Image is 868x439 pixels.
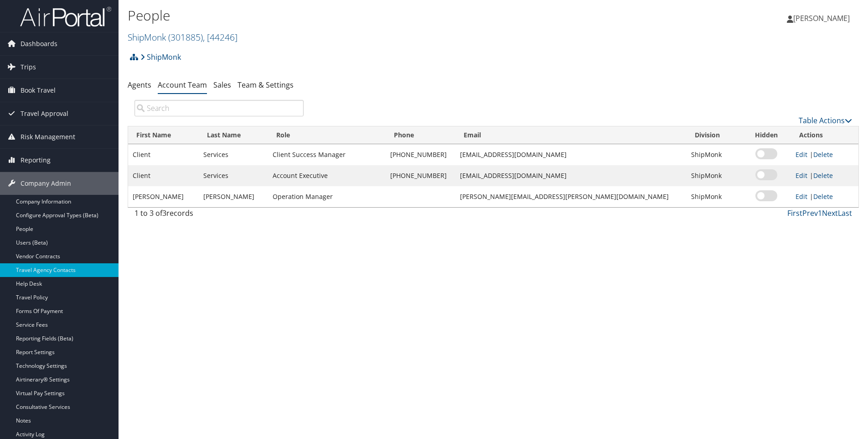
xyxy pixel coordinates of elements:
a: ShipMonk [128,31,238,43]
span: Trips [21,56,36,78]
td: Client Success Manager [268,144,386,165]
span: 3 [162,208,166,218]
span: Travel Approval [21,102,68,125]
a: Next [822,208,838,218]
th: Role: activate to sort column ascending [268,126,386,144]
td: Services [199,144,268,165]
a: Edit [796,171,807,180]
a: ShipMonk [140,48,181,66]
td: [PERSON_NAME] [199,186,268,207]
th: First Name: activate to sort column descending [128,126,199,144]
td: [PHONE_NUMBER] [386,165,455,186]
td: | [791,144,858,165]
span: ( 301885 ) [168,31,203,43]
span: Reporting [21,149,51,172]
h1: People [128,6,615,25]
td: | [791,186,858,207]
a: Last [838,208,852,218]
th: Email: activate to sort column ascending [455,126,687,144]
td: [PERSON_NAME] [128,186,199,207]
a: Edit [796,150,807,159]
td: Operation Manager [268,186,386,207]
td: ShipMonk [687,144,741,165]
th: Division: activate to sort column ascending [687,126,741,144]
a: Team & Settings [238,80,294,90]
td: Services [199,165,268,186]
td: | [791,165,858,186]
td: Client [128,144,199,165]
span: , [ 44246 ] [203,31,238,43]
td: Account Executive [268,165,386,186]
a: First [787,208,802,218]
th: Actions [791,126,858,144]
a: [PERSON_NAME] [787,5,859,32]
a: 1 [818,208,822,218]
td: ShipMonk [687,165,741,186]
a: Edit [796,192,807,201]
td: Client [128,165,199,186]
span: Company Admin [21,172,71,195]
td: [PHONE_NUMBER] [386,144,455,165]
a: Delete [813,171,833,180]
a: Agents [128,80,151,90]
td: [EMAIL_ADDRESS][DOMAIN_NAME] [455,165,687,186]
span: Risk Management [21,125,75,148]
td: ShipMonk [687,186,741,207]
span: Book Travel [21,79,56,102]
div: 1 to 3 of records [134,208,304,223]
span: [PERSON_NAME] [793,13,850,23]
a: Account Team [158,80,207,90]
a: Prev [802,208,818,218]
a: Delete [813,150,833,159]
th: Phone [386,126,455,144]
th: Hidden: activate to sort column ascending [741,126,791,144]
a: Sales [213,80,231,90]
input: Search [134,100,304,116]
td: [EMAIL_ADDRESS][DOMAIN_NAME] [455,144,687,165]
span: Dashboards [21,32,57,55]
img: airportal-logo.png [20,6,111,27]
a: Delete [813,192,833,201]
th: Last Name: activate to sort column ascending [199,126,268,144]
a: Table Actions [799,115,852,125]
td: [PERSON_NAME][EMAIL_ADDRESS][PERSON_NAME][DOMAIN_NAME] [455,186,687,207]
